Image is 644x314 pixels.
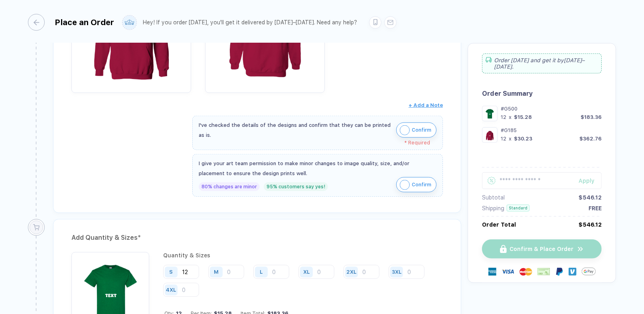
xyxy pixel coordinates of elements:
[520,265,532,278] img: master-card
[199,182,260,191] div: 80% changes are minor
[581,114,602,120] div: $183.36
[579,136,602,142] div: $362.76
[199,140,430,146] div: * Required
[392,269,401,275] div: 3XL
[484,108,496,119] img: 18a07d2f-a6b3-4d33-a465-8e8b028f900b_nt_front_1756724267893.jpg
[260,269,263,275] div: L
[582,265,596,278] img: GPay
[199,120,392,140] div: I've checked the details of the designs and confirm that they can be printed as is.
[579,178,602,184] div: Apply
[400,125,410,135] img: icon
[400,180,410,190] img: icon
[409,102,443,108] span: + Add a Note
[55,18,114,27] div: Place an Order
[199,158,437,178] div: I give your art team permission to make minor changes to image quality, size, and/or placement to...
[508,136,512,142] div: x
[502,265,514,278] img: visa
[508,114,512,120] div: x
[501,106,602,112] div: #G500
[412,178,431,191] span: Confirm
[409,99,443,112] button: + Add a Note
[569,268,577,276] img: Venmo
[214,269,219,275] div: M
[303,269,310,275] div: XL
[537,268,550,276] img: cheque
[589,205,602,211] div: FREE
[579,221,602,228] div: $546.12
[501,114,506,120] div: 12
[514,114,532,120] div: $15.28
[482,221,516,228] div: Order Total
[396,122,437,138] button: iconConfirm
[579,194,602,201] div: $546.12
[482,90,602,97] div: Order Summary
[501,136,506,142] div: 12
[264,182,328,191] div: 95% customers say yes!
[347,269,357,275] div: 2XL
[412,124,431,136] span: Confirm
[555,268,563,276] img: Paypal
[482,205,504,211] div: Shipping
[482,53,602,73] div: Order [DATE] and get it by [DATE]–[DATE] .
[484,129,496,141] img: 977da7d9-7f12-4fb0-b0eb-598a674900d7_nt_front_1756724728326.jpg
[163,252,443,259] div: Quantity & Sizes
[569,172,602,189] button: Apply
[71,231,443,244] div: Add Quantity & Sizes
[396,177,437,192] button: iconConfirm
[166,287,176,293] div: 4XL
[122,16,136,30] img: user profile
[514,136,532,142] div: $30.23
[143,19,357,26] div: Hey! If you order [DATE], you'll get it delivered by [DATE]–[DATE]. Need any help?
[507,205,529,211] div: Standard
[488,268,496,276] img: express
[482,194,505,201] div: Subtotal
[170,269,173,275] div: S
[501,127,602,133] div: #G185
